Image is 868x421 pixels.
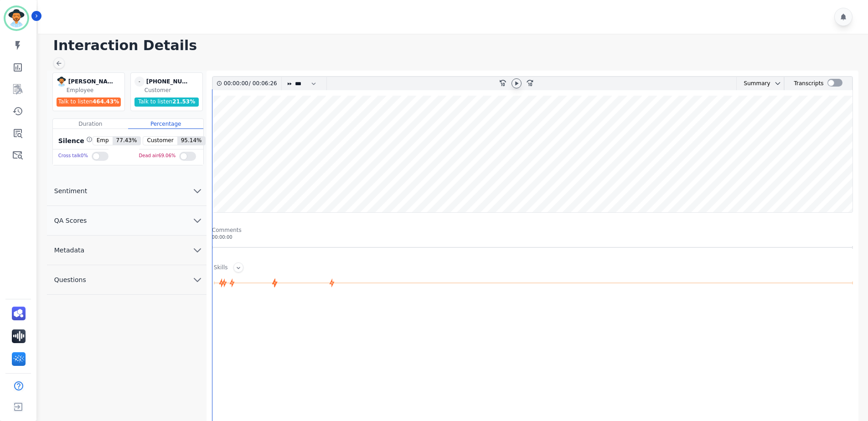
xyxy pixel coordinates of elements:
div: Duration [53,119,128,129]
div: Cross talk 0 % [58,149,88,163]
div: 00:00:00 [224,77,249,90]
div: / [224,77,279,90]
div: Silence [57,136,93,145]
div: 00:00:00 [212,234,853,241]
div: Transcripts [794,77,823,90]
button: Metadata chevron down [47,236,207,265]
span: 77.43 % [113,137,141,145]
span: Emp [93,137,113,145]
span: QA Scores [47,216,94,225]
span: 21.53 % [172,98,195,105]
div: Summary [737,77,770,90]
img: Bordered avatar [5,7,27,29]
span: Customer [143,137,177,145]
span: 95.14 % [177,137,206,145]
div: Talk to listen [134,98,199,107]
div: 00:06:26 [251,77,276,90]
div: [PHONE_NUMBER] [146,77,192,87]
div: Employee [67,87,123,94]
div: Customer [145,87,201,94]
h1: Interaction Details [53,37,859,54]
span: Questions [47,275,93,284]
div: [PERSON_NAME] [68,77,114,87]
button: QA Scores chevron down [47,206,207,236]
svg: chevron down [192,215,203,226]
button: Sentiment chevron down [47,176,207,206]
span: 464.43 % [93,98,119,105]
span: Metadata [47,246,92,255]
svg: chevron down [192,185,203,196]
svg: chevron down [192,274,203,285]
div: Talk to listen [57,98,121,107]
div: Comments [212,226,853,234]
button: chevron down [770,80,781,87]
div: Skills [214,264,228,272]
button: Questions chevron down [47,265,207,295]
span: - [134,77,145,87]
svg: chevron down [774,80,781,87]
div: Percentage [128,119,203,129]
svg: chevron down [192,245,203,256]
div: Dead air 69.06 % [139,149,176,163]
span: Sentiment [47,186,94,195]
